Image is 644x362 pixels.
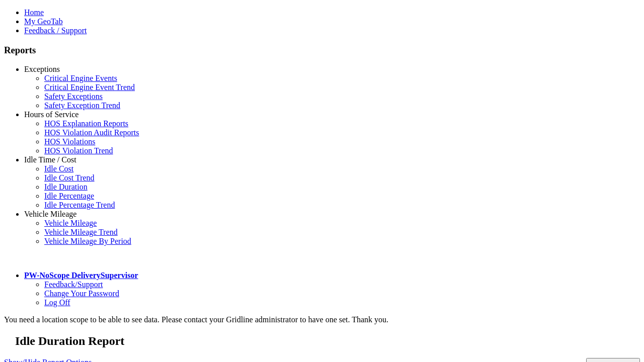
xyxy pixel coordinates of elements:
a: Safety Exception Trend [44,101,120,110]
a: Vehicle Mileage By Period [44,237,131,245]
a: Vehicle Mileage [24,210,76,218]
a: Vehicle Mileage Trend [44,228,118,236]
a: Idle Percentage Trend [44,201,115,209]
a: Critical Engine Events [44,74,117,82]
a: HOS Violation Trend [44,146,113,155]
a: Log Off [44,298,70,307]
a: Critical Engine Event Trend [44,83,135,92]
a: Idle Cost Trend [44,173,95,182]
a: Exceptions [24,65,60,73]
a: Feedback / Support [24,26,87,35]
a: HOS Violation Audit Reports [44,128,139,137]
a: Idle Cost [44,164,73,173]
div: You need a location scope to be able to see data. Please contact your Gridline administrator to h... [4,315,640,324]
a: HOS Violations [44,137,95,146]
a: Safety Exceptions [44,92,103,101]
h3: Reports [4,45,640,56]
a: Idle Percentage [44,192,94,200]
a: Vehicle Mileage [44,219,97,227]
a: Home [24,8,44,17]
a: Idle Duration [44,183,88,191]
a: Idle Time / Cost [24,155,76,164]
h2: Idle Duration Report [15,334,640,348]
a: Change Your Password [44,289,119,298]
a: Feedback/Support [44,280,103,289]
a: My GeoTab [24,17,63,26]
a: Hours of Service [24,110,78,119]
a: HOS Explanation Reports [44,119,128,128]
a: PW-NoScope DeliverySupervisor [24,271,138,280]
